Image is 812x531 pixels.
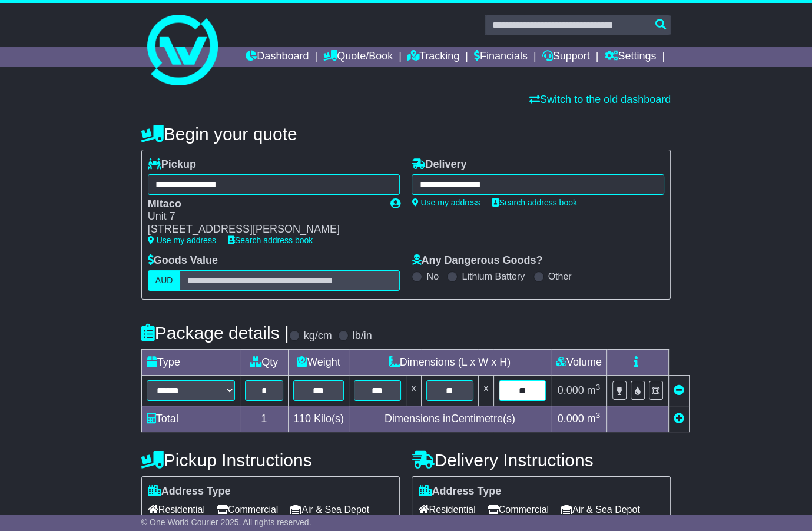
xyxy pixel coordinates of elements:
[478,375,493,406] td: x
[462,271,525,282] label: Lithium Battery
[558,413,584,424] span: 0.000
[558,384,584,396] span: 0.000
[551,349,606,375] td: Volume
[288,349,349,375] td: Weight
[407,47,459,67] a: Tracking
[353,330,372,343] label: lb/in
[561,500,640,519] span: Air & Sea Depot
[474,47,528,67] a: Financials
[604,47,656,67] a: Settings
[426,271,438,282] label: No
[418,485,501,498] label: Address Type
[148,235,216,245] a: Use my address
[141,406,240,432] td: Total
[412,450,671,470] h4: Delivery Instructions
[148,270,181,291] label: AUD
[141,124,671,144] h4: Begin your quote
[674,384,684,396] a: Remove this item
[418,500,475,519] span: Residential
[412,198,480,207] a: Use my address
[293,413,311,424] span: 110
[148,210,379,223] div: Unit 7
[290,500,369,519] span: Air & Sea Depot
[542,47,590,67] a: Support
[349,406,551,432] td: Dimensions in Centimetre(s)
[587,413,601,424] span: m
[548,271,572,282] label: Other
[587,384,601,396] span: m
[412,158,466,171] label: Delivery
[240,349,288,375] td: Qty
[148,500,205,519] span: Residential
[141,323,289,343] h4: Package details |
[141,349,240,375] td: Type
[674,413,684,424] a: Add new item
[288,406,349,432] td: Kilo(s)
[406,375,421,406] td: x
[246,47,309,67] a: Dashboard
[148,485,231,498] label: Address Type
[412,254,542,267] label: Any Dangerous Goods?
[304,330,332,343] label: kg/cm
[596,383,601,391] sup: 3
[148,254,218,267] label: Goods Value
[217,500,278,519] span: Commercial
[349,349,551,375] td: Dimensions (L x W x H)
[529,94,671,105] a: Switch to the old dashboard
[148,223,379,236] div: [STREET_ADDRESS][PERSON_NAME]
[141,517,311,527] span: © One World Courier 2025. All rights reserved.
[488,500,549,519] span: Commercial
[492,198,577,207] a: Search address book
[228,235,313,245] a: Search address book
[141,450,400,470] h4: Pickup Instructions
[148,198,379,211] div: Mitaco
[323,47,393,67] a: Quote/Book
[240,406,288,432] td: 1
[596,411,601,420] sup: 3
[148,158,196,171] label: Pickup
